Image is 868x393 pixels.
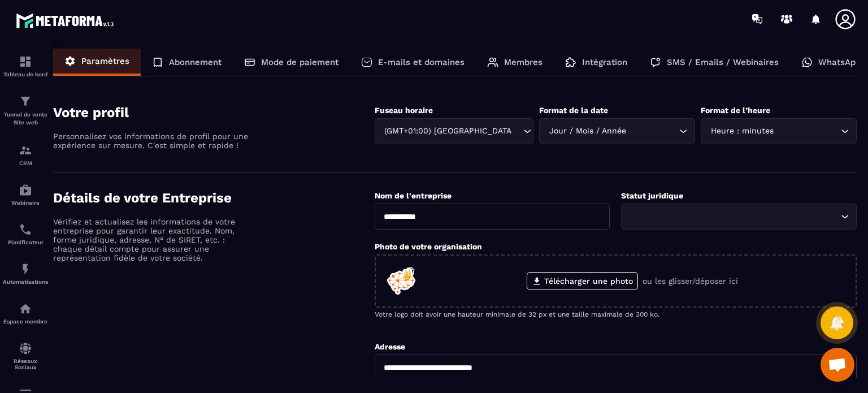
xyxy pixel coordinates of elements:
[3,254,48,293] a: automationsautomationsAutomatisations
[504,57,542,67] p: Membres
[667,57,779,67] p: SMS / Emails / Webinaires
[582,57,627,67] p: Intégration
[621,204,857,230] div: Search for option
[3,160,48,166] p: CRM
[378,57,465,67] p: E-mails et domaines
[527,272,638,290] label: Télécharger une photo
[53,190,375,206] h4: Détails de votre Entreprise
[628,125,676,137] input: Search for option
[708,125,776,137] span: Heure : minutes
[375,106,433,115] label: Fuseau horaire
[382,125,513,137] span: (GMT+01:00) [GEOGRAPHIC_DATA]
[375,342,405,351] label: Adresse
[3,71,48,77] p: Tableau de bord
[19,144,32,157] img: formation
[53,217,251,262] p: Vérifiez et actualisez les informations de votre entreprise pour garantir leur exactitude. Nom, f...
[19,183,32,197] img: automations
[701,106,770,115] label: Format de l’heure
[3,279,48,285] p: Automatisations
[375,242,482,251] label: Photo de votre organisation
[3,46,48,86] a: formationformationTableau de bord
[375,191,452,200] label: Nom de l'entreprise
[3,293,48,333] a: automationsautomationsEspace membre
[512,125,520,137] input: Search for option
[3,318,48,325] p: Espace membre
[701,118,857,144] div: Search for option
[776,125,838,137] input: Search for option
[53,132,251,150] p: Personnalisez vos informations de profil pour une expérience sur mesure. C'est simple et rapide !
[3,135,48,175] a: formationformationCRM
[19,262,32,276] img: automations
[821,348,854,382] div: Ouvrir le chat
[169,57,222,67] p: Abonnement
[3,239,48,245] p: Planificateur
[621,191,683,200] label: Statut juridique
[628,210,838,223] input: Search for option
[539,106,608,115] label: Format de la date
[19,55,32,68] img: formation
[53,105,375,120] h4: Votre profil
[546,125,628,137] span: Jour / Mois / Année
[3,111,48,127] p: Tunnel de vente Site web
[3,86,48,135] a: formationformationTunnel de vente Site web
[375,118,534,144] div: Search for option
[261,57,338,67] p: Mode de paiement
[3,200,48,206] p: Webinaire
[539,118,695,144] div: Search for option
[3,214,48,254] a: schedulerschedulerPlanificateur
[3,175,48,214] a: automationsautomationsWebinaire
[818,57,861,67] p: WhatsApp
[3,358,48,370] p: Réseaux Sociaux
[81,56,129,66] p: Paramètres
[3,333,48,379] a: social-networksocial-networkRéseaux Sociaux
[19,94,32,108] img: formation
[19,302,32,316] img: automations
[375,310,857,318] p: Votre logo doit avoir une hauteur minimale de 32 px et une taille maximale de 300 ko.
[19,223,32,236] img: scheduler
[643,277,738,286] p: ou les glisser/déposer ici
[19,342,32,355] img: social-network
[16,10,118,31] img: logo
